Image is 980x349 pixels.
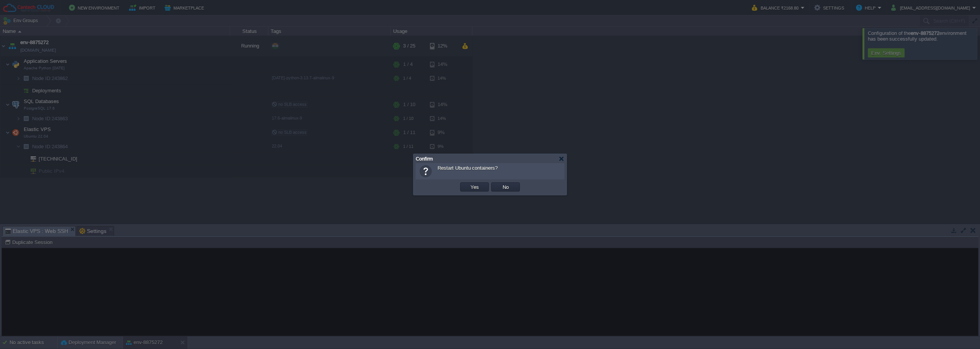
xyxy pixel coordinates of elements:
[500,184,511,190] button: No
[402,19,574,34] h1: Error
[468,184,481,190] button: Yes
[402,40,574,63] p: An error has occurred and this action cannot be completed. If the problem persists, please notify...
[438,165,498,171] span: Restart Ubuntu containers?
[416,156,433,162] span: Confirm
